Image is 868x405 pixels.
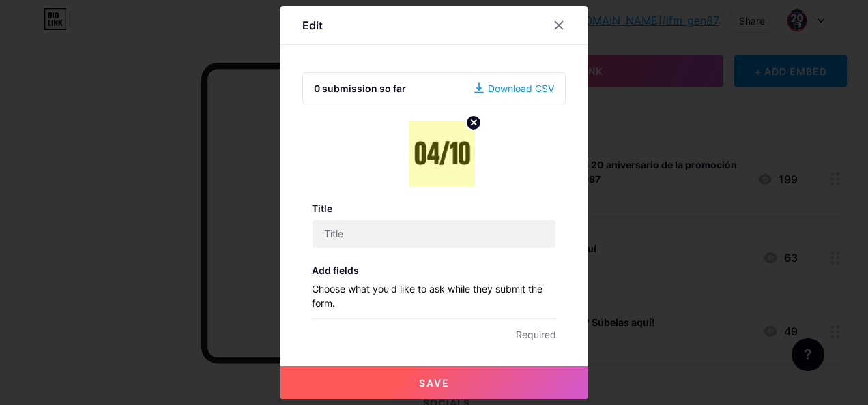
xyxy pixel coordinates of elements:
[312,265,557,276] h3: Add fields
[313,220,556,247] input: Title
[312,202,557,214] h3: Title
[302,17,323,33] div: Edit
[312,282,557,318] p: Choose what you'd like to ask while they submit the form.
[312,327,557,342] p: Required
[280,366,588,399] button: Save
[419,377,450,389] span: Save
[409,121,475,186] img: link_thumbnail
[314,81,406,95] div: 0 submission so far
